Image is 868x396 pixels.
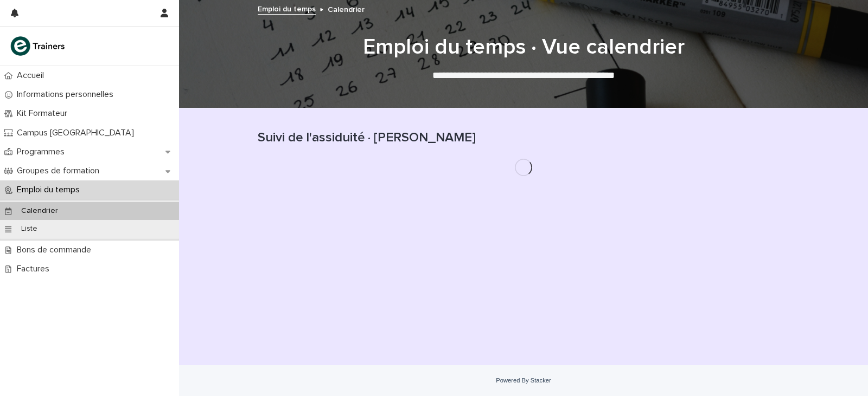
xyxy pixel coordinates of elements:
p: Accueil [12,70,53,81]
p: Kit Formateur [12,108,76,119]
p: Factures [12,264,58,274]
p: Liste [12,224,46,233]
p: Groupes de formation [12,166,108,176]
h1: Suivi de l'assiduité · [PERSON_NAME] [258,130,789,146]
p: Calendrier [12,206,67,216]
a: Emploi du temps [258,2,316,15]
p: Programmes [12,147,73,157]
p: Informations personnelles [12,89,122,100]
a: Powered By Stacker [496,377,551,384]
h1: Emploi du temps · Vue calendrier [258,34,789,60]
p: Campus [GEOGRAPHIC_DATA] [12,128,143,138]
p: Calendrier [328,3,365,15]
p: Bons de commande [12,245,100,255]
img: K0CqGN7SDeD6s4JG8KQk [9,35,68,57]
p: Emploi du temps [12,185,88,195]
